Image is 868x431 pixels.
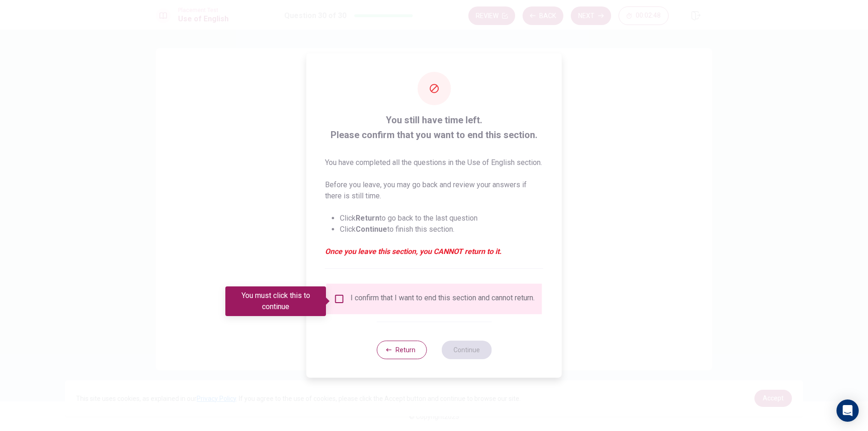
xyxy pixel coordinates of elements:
[325,113,543,142] span: You still have time left. Please confirm that you want to end this section.
[325,179,543,202] p: Before you leave, you may go back and review your answers if there is still time.
[325,246,543,257] em: Once you leave this section, you CANNOT return to it.
[340,224,543,235] li: Click to finish this section.
[334,293,345,304] span: You must click this to continue
[325,157,543,168] p: You have completed all the questions in the Use of English section.
[356,214,379,222] strong: Return
[340,213,543,224] li: Click to go back to the last question
[441,341,491,359] button: Continue
[225,286,326,316] div: You must click this to continue
[377,341,427,359] button: Return
[836,399,859,422] div: Open Intercom Messenger
[351,293,535,304] div: I confirm that I want to end this section and cannot return.
[356,225,387,234] strong: Continue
